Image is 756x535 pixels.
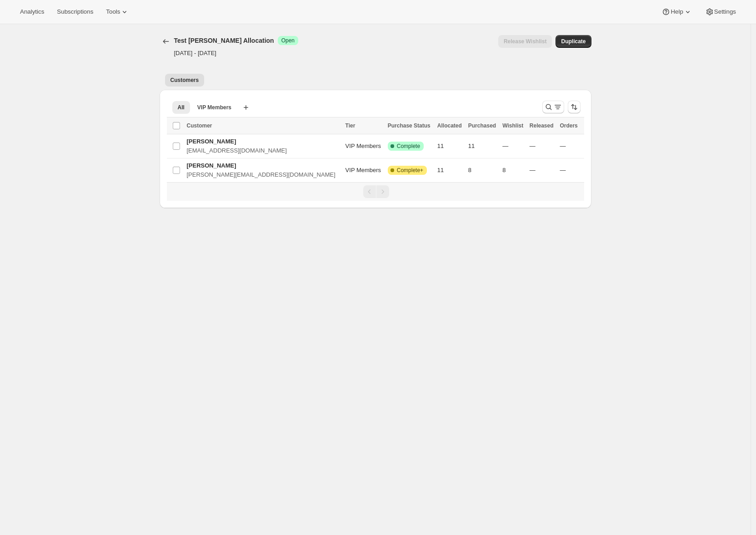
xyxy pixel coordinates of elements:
[239,101,253,114] button: Create new view
[343,134,385,158] td: VIP Members
[174,36,274,45] h2: Test [PERSON_NAME] Allocation
[187,162,236,169] span: [PERSON_NAME]
[178,104,185,111] span: All
[187,138,236,145] span: [PERSON_NAME]
[557,158,584,183] td: —
[170,76,199,84] span: Customers
[656,5,697,18] button: Help
[671,8,683,15] span: Help
[557,134,584,158] td: —
[343,158,385,183] td: VIP Members
[527,134,557,158] td: —
[435,134,466,158] td: 11
[187,170,340,179] p: [PERSON_NAME][EMAIL_ADDRESS][DOMAIN_NAME]
[435,158,466,183] td: 11
[281,37,295,44] span: Open
[437,122,462,129] span: Allocated
[560,122,577,129] span: Orders
[568,101,581,113] button: Sort the results
[530,122,554,129] span: Released
[160,82,591,208] div: Customers
[556,35,591,48] button: Duplicate
[345,122,355,129] span: Tier
[174,49,299,58] p: [DATE] - [DATE]
[700,5,741,18] button: Settings
[466,134,500,158] td: 11
[542,101,564,113] button: Search and filter results
[468,122,496,129] span: Purchased
[397,167,423,174] span: Complete+
[500,134,527,158] td: —
[100,5,135,18] button: Tools
[51,5,99,18] button: Subscriptions
[187,122,212,129] span: Customer
[57,8,93,15] span: Subscriptions
[160,35,172,48] button: Allocations
[527,158,557,183] td: —
[187,146,340,155] p: [EMAIL_ADDRESS][DOMAIN_NAME]
[20,8,44,15] span: Analytics
[500,158,527,183] td: 8
[714,8,736,15] span: Settings
[167,182,584,201] nav: Pagination
[388,122,431,129] span: Purchase Status
[561,38,586,45] span: Duplicate
[397,143,420,150] span: Complete
[15,5,50,18] button: Analytics
[466,158,500,183] td: 8
[502,122,523,129] span: Wishlist
[165,74,205,87] button: Customers
[106,8,120,15] span: Tools
[197,104,231,111] span: VIP Members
